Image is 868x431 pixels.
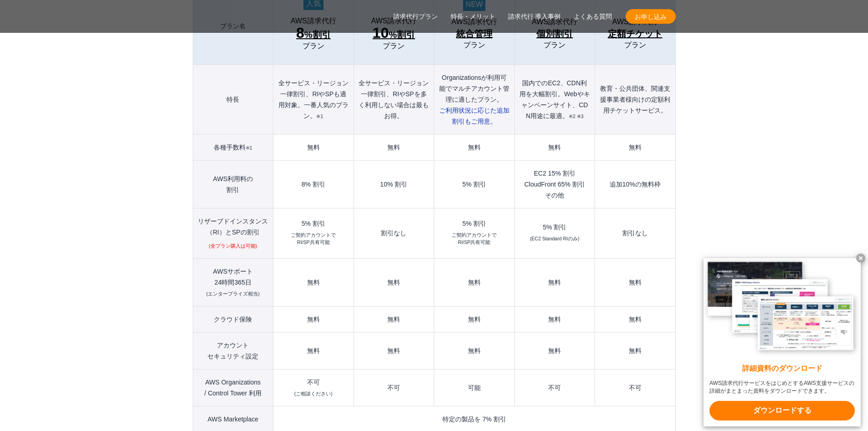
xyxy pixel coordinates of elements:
[624,41,646,49] span: プラン
[434,65,514,135] th: Organizationsが利用可能でマルチアカウント管理に適したプラン。
[514,306,595,332] td: 無料
[595,161,675,208] td: 追加10%の無料枠
[373,25,389,41] span: 10
[434,369,514,406] td: 可能
[291,17,336,25] span: AWS請求代行
[595,135,675,161] td: 無料
[456,26,493,41] span: 統合管理
[595,369,675,406] td: 不可
[434,161,514,208] td: 5% 割引
[354,208,434,259] td: 割引なし
[278,220,349,227] div: 5% 割引
[434,258,514,306] td: 無料
[452,18,497,26] span: AWS請求代行
[354,369,434,406] td: 不可
[273,258,354,306] td: 無料
[316,114,323,119] small: ※1
[354,332,434,369] td: 無料
[514,332,595,369] td: 無料
[434,135,514,161] td: 無料
[626,12,676,21] span: お申し込み
[193,65,273,135] th: 特長
[354,161,434,208] td: 10% 割引
[514,135,595,161] td: 無料
[296,25,304,41] span: 8
[514,65,595,135] th: 国内でのEC2、CDN利用を大幅割引。Webやキャンペーンサイト、CDN用途に最適。
[383,42,405,50] span: プラン
[193,258,273,306] th: AWSサポート 24時間365日
[273,332,354,369] td: 無料
[193,208,273,259] th: リザーブドインスタンス （RI）とSPの割引
[514,369,595,406] td: 不可
[193,135,273,161] th: 各種手数料
[193,161,273,208] th: AWS利用料の 割引
[354,258,434,306] td: 無料
[273,306,354,332] td: 無料
[452,232,497,246] small: ご契約アカウントで RI/SP共有可能
[519,224,590,230] div: 5% 割引
[193,332,273,369] th: アカウント セキュリティ設定
[354,65,434,135] th: 全サービス・リージョン一律割引、RIやSPを多く利用しない場合は最もお得。
[273,65,354,135] th: 全サービス・リージョン一律割引、RIやSPも適用対象。一番人気のプラン。
[709,363,855,374] x-t: 詳細資料のダウンロード
[354,306,434,332] td: 無料
[296,26,331,42] span: %割引
[514,161,595,208] td: EC2 15% 割引 CloudFront 65% 割引 その他
[193,369,273,406] th: AWS Organizations / Control Tower 利用
[530,235,579,243] small: (EC2 Standard RIのみ)
[273,161,354,208] td: 8% 割引
[373,26,415,42] span: %割引
[359,17,429,50] a: AWS請求代行 10%割引プラン
[206,291,260,296] small: (エンタープライズ相当)
[434,306,514,332] td: 無料
[278,17,349,50] a: AWS請求代行 8%割引 プラン
[246,145,252,151] small: ※1
[291,232,336,246] small: ご契約アカウントで RI/SP共有可能
[439,220,509,227] div: 5% 割引
[519,18,590,49] a: AWS請求代行 個別割引プラン
[626,9,676,24] a: お申し込み
[451,12,495,21] a: 特長・メリット
[595,332,675,369] td: 無料
[273,135,354,161] td: 無料
[536,26,573,41] span: 個別割引
[595,208,675,259] td: 割引なし
[612,18,658,26] span: AWS請求代行
[704,258,861,426] a: 詳細資料のダウンロード AWS請求代行サービスをはじめとするAWS支援サービスの詳細がまとまった資料をダウンロードできます。 ダウンロードする
[393,12,438,21] a: 請求代行プラン
[595,258,675,306] td: 無料
[294,391,333,396] small: (ご相談ください)
[600,18,670,49] a: AWS請求代行 定額チケットプラン
[371,17,416,25] span: AWS請求代行
[193,306,273,332] th: クラウド保険
[303,42,324,50] span: プラン
[574,12,612,21] a: よくある質問
[439,18,509,49] a: AWS請求代行 統合管理プラン
[439,107,509,125] span: ご利用状況に応じた
[709,401,855,421] x-t: ダウンロードする
[595,306,675,332] td: 無料
[532,18,577,26] span: AWS請求代行
[273,369,354,406] td: 不可
[354,135,434,161] td: 無料
[463,41,485,49] span: プラン
[709,379,855,395] x-t: AWS請求代行サービスをはじめとするAWS支援サービスの詳細がまとまった資料をダウンロードできます。
[434,332,514,369] td: 無料
[544,41,565,49] span: プラン
[569,114,584,119] small: ※2 ※3
[608,26,663,41] span: 定額チケット
[514,258,595,306] td: 無料
[209,243,257,250] small: (全プラン購入は可能)
[508,12,561,21] a: 請求代行 導入事例
[595,65,675,135] th: 教育・公共団体、関連支援事業者様向けの定額利用チケットサービス。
